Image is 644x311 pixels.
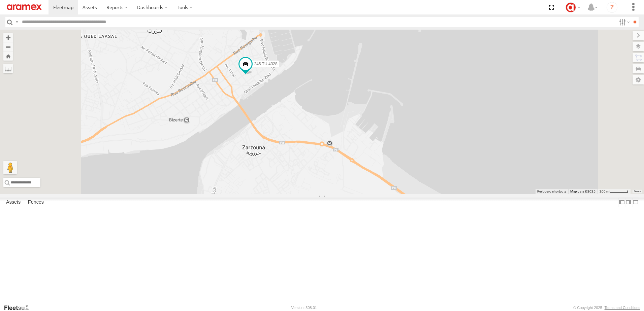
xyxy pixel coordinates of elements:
[634,190,641,193] a: Terms (opens in new tab)
[291,306,317,310] div: Version: 308.01
[616,17,631,27] label: Search Filter Options
[3,33,13,42] button: Zoom in
[25,198,47,207] label: Fences
[605,306,640,310] a: Terms and Conditions
[3,42,13,51] button: Zoom out
[254,62,278,67] span: 245 TU 4328
[633,75,644,84] label: Map Settings
[570,189,595,193] span: Map data ©2025
[3,51,13,61] button: Zoom Home
[607,2,617,13] i: ?
[3,64,13,73] label: Measure
[632,198,639,207] label: Hide Summary Table
[598,189,631,194] button: Map Scale: 200 m per 53 pixels
[563,2,583,12] div: Tarek Benrhima
[14,17,20,27] label: Search Query
[573,306,640,310] div: © Copyright 2025 -
[4,304,35,311] a: Visit our Website
[625,198,632,207] label: Dock Summary Table to the Right
[618,198,625,207] label: Dock Summary Table to the Left
[7,4,42,10] img: aramex-logo.svg
[537,189,566,194] button: Keyboard shortcuts
[3,161,17,174] button: Drag Pegman onto the map to open Street View
[3,198,24,207] label: Assets
[600,189,609,193] span: 200 m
